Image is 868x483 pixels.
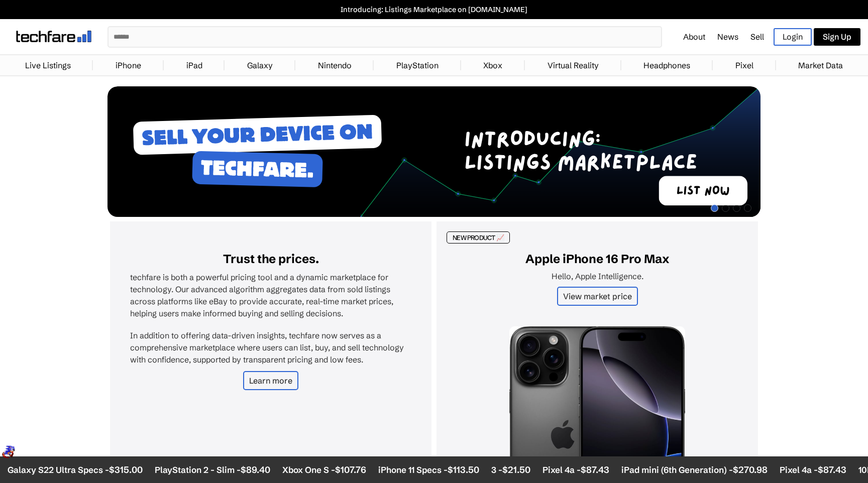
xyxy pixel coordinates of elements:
span: Go to slide 2 [722,204,729,212]
a: PlayStation [391,55,444,75]
span: $107.76 [335,464,366,475]
span: $87.43 [581,464,609,475]
a: Galaxy [242,55,278,75]
a: About [683,32,705,42]
a: Nintendo [313,55,357,75]
a: Introducing: Listings Marketplace on [DOMAIN_NAME] [5,5,863,14]
p: Hello, Apple Intelligence. [457,271,738,281]
a: Headphones [638,55,695,75]
li: Xbox One S - [282,464,366,475]
img: Desktop Image 1 [107,86,761,217]
p: In addition to offering data-driven insights, techfare now serves as a comprehensive marketplace ... [130,329,411,366]
span: $21.50 [502,464,530,475]
a: iPhone [111,55,146,75]
span: Go to slide 4 [744,204,751,212]
div: NEW PRODUCT 📈 [447,231,510,244]
span: $89.40 [241,464,270,475]
a: Virtual Reality [542,55,604,75]
li: Pixel 4a - [542,464,609,475]
a: Market Data [793,55,848,75]
li: iPad mini (6th Generation) - [621,464,768,475]
span: $270.98 [733,464,768,475]
span: Go to slide 1 [711,204,718,212]
a: News [717,32,738,42]
li: 3 - [491,464,530,475]
span: $315.00 [109,464,143,475]
a: Xbox [478,55,507,75]
a: Learn more [243,371,298,390]
h2: Apple iPhone 16 Pro Max [457,252,738,266]
li: PlayStation 2 - Slim - [155,464,270,475]
a: iPad [181,55,207,75]
img: techfare logo [16,31,91,42]
a: Live Listings [20,55,76,75]
a: Pixel [730,55,758,75]
span: Go to slide 3 [733,204,740,212]
p: techfare is both a powerful pricing tool and a dynamic marketplace for technology. Our advanced a... [130,271,411,319]
a: Sell [750,32,764,42]
a: Sign Up [814,28,860,46]
div: 1 / 4 [107,86,761,219]
a: View market price [557,287,638,306]
li: iPhone 11 Specs - [378,464,479,475]
a: Login [774,28,812,46]
li: Galaxy S22 Ultra Specs - [8,464,143,475]
h2: Trust the prices. [130,252,411,266]
span: $113.50 [448,464,479,475]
